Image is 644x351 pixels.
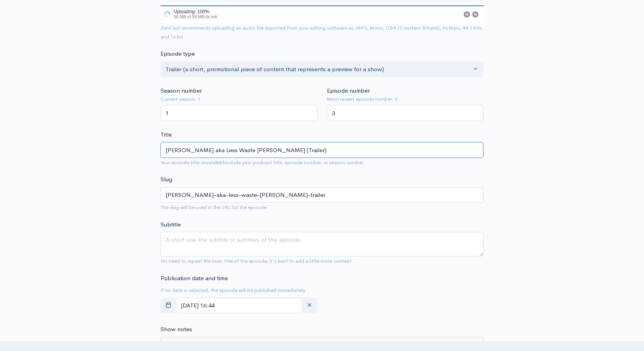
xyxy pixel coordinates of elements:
small: ZenCast recommends uploading an audio file exported from your editing software as: MP3, Mono, CBR... [161,25,482,40]
button: toggle [161,298,176,314]
input: title-of-episode [161,187,483,203]
small: The slug will be used in the URL for the episode. [161,204,268,211]
small: If no date is selected, the episode will be published immediately. [161,287,306,293]
label: Subtitle [161,220,181,229]
input: What is the episode's title? [161,142,483,158]
label: Publication date and time [161,274,228,283]
label: Season number [161,86,202,95]
span: 58 MB of 58 MB · 0s left [174,14,217,19]
input: Enter episode number [327,105,484,121]
small: No need to repeat the main title of the episode, it's best to add a little more context. [161,258,353,264]
small: Current season: 1 [161,95,318,103]
small: Your episode title should include your podcast title, episode number, or season number. [161,159,365,166]
strong: not [216,159,225,166]
label: Show notes [161,325,192,334]
div: Uploading: 100% [174,9,217,14]
button: Trailer (a short, promotional piece of content that represents a preview for a show) [161,61,483,77]
input: Enter season number for this episode [161,105,318,121]
label: Title [161,130,172,139]
label: Episode number [327,86,370,95]
button: clear [302,298,318,314]
div: Uploading [161,5,218,23]
button: Cancel [472,11,478,18]
label: Episode type [161,49,195,58]
div: 100% [161,5,483,6]
button: Pause [464,11,470,18]
div: Trailer (a short, promotional piece of content that represents a preview for a show) [166,65,471,74]
small: Most recent episode number: 2 [327,95,484,103]
label: Slug [161,175,172,184]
